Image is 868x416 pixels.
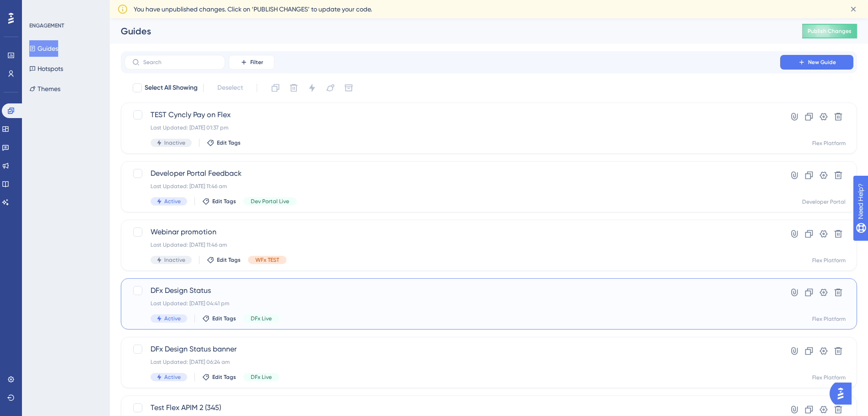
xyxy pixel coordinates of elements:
[217,256,241,264] span: Edit Tags
[255,256,279,264] span: WFx TEST
[209,80,251,96] button: Deselect
[164,139,185,146] span: Inactive
[29,60,63,77] button: Hotspots
[151,402,754,413] span: Test Flex APIM 2 (345)
[151,183,754,190] div: Last Updated: [DATE] 11:46 am
[229,55,275,70] button: Filter
[212,373,236,381] span: Edit Tags
[151,109,754,120] span: TEST Cyncly Pay on Flex
[164,198,181,205] span: Active
[212,315,236,322] span: Edit Tags
[251,198,289,205] span: Dev Portal Live
[151,358,754,366] div: Last Updated: [DATE] 06:24 am
[151,344,754,355] span: DFx Design Status banner
[164,256,185,264] span: Inactive
[164,373,181,381] span: Active
[251,315,272,322] span: DFx Live
[202,315,236,322] button: Edit Tags
[217,82,243,93] span: Deselect
[802,24,857,38] button: Publish Changes
[207,256,241,264] button: Edit Tags
[22,2,57,13] span: Need Help?
[29,81,60,97] button: Themes
[251,373,272,381] span: DFx Live
[151,168,754,179] span: Developer Portal Feedback
[808,27,852,35] span: Publish Changes
[812,140,846,147] div: Flex Platform
[808,59,836,66] span: New Guide
[143,59,217,65] input: Search
[121,25,779,38] div: Guides
[217,139,241,146] span: Edit Tags
[830,380,857,407] iframe: UserGuiding AI Assistant Launcher
[151,124,754,131] div: Last Updated: [DATE] 01:37 pm
[780,55,853,70] button: New Guide
[812,374,846,381] div: Flex Platform
[151,300,754,307] div: Last Updated: [DATE] 04:41 pm
[29,22,64,29] div: ENGAGEMENT
[134,4,372,15] span: You have unpublished changes. Click on ‘PUBLISH CHANGES’ to update your code.
[212,198,236,205] span: Edit Tags
[802,198,846,205] div: Developer Portal
[151,241,754,249] div: Last Updated: [DATE] 11:46 am
[151,227,754,238] span: Webinar promotion
[29,40,58,57] button: Guides
[250,59,263,66] span: Filter
[812,257,846,264] div: Flex Platform
[164,315,181,322] span: Active
[207,139,241,146] button: Edit Tags
[812,315,846,323] div: Flex Platform
[202,373,236,381] button: Edit Tags
[151,285,754,296] span: DFx Design Status
[202,198,236,205] button: Edit Tags
[145,82,198,93] span: Select All Showing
